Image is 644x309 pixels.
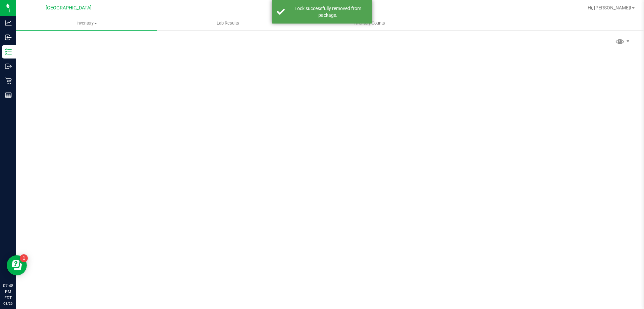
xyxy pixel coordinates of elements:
[5,63,12,70] inline-svg: Outbound
[20,254,28,262] iframe: Resource center unread badge
[288,5,367,18] div: Lock successfully removed from package.
[7,255,27,275] iframe: Resource center
[157,16,299,30] a: Lab Results
[208,20,248,26] span: Lab Results
[5,20,12,26] inline-svg: Analytics
[16,16,157,30] a: Inventory
[5,77,12,84] inline-svg: Retail
[46,5,92,11] span: [GEOGRAPHIC_DATA]
[588,5,631,10] span: Hi, [PERSON_NAME]!
[3,301,13,306] p: 08/26
[3,283,13,301] p: 07:48 PM EDT
[5,48,12,55] inline-svg: Inventory
[5,34,12,41] inline-svg: Inbound
[16,20,157,26] span: Inventory
[5,92,12,99] inline-svg: Reports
